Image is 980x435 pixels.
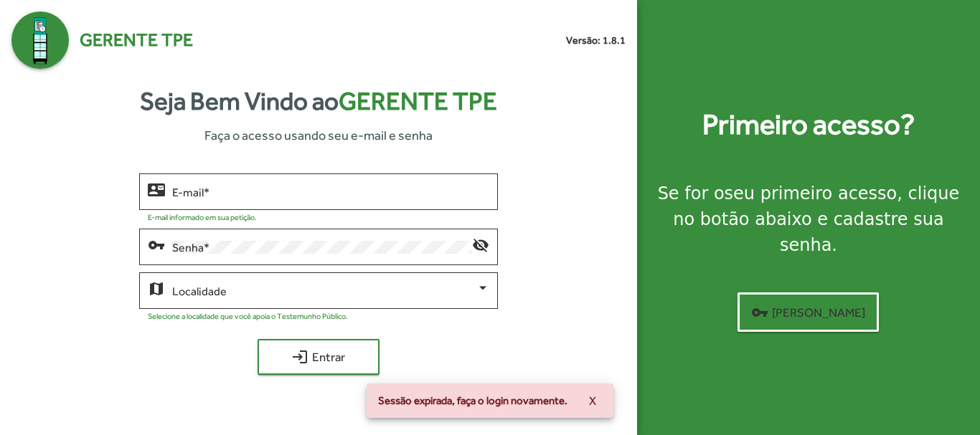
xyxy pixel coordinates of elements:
span: Gerente TPE [339,87,497,115]
span: Faça o acesso usando seu e-mail e senha [204,125,433,145]
small: Versão: 1.8.1 [566,33,626,48]
span: Sessão expirada, faça o login novamente. [378,393,567,408]
div: Se for o , clique no botão abaixo e cadastre sua senha. [654,181,963,258]
img: Logo Gerente [11,11,69,69]
strong: Seja Bem Vindo ao [140,82,497,120]
mat-icon: visibility_off [472,236,489,253]
span: Entrar [270,344,367,370]
mat-icon: vpn_key [751,304,768,321]
mat-hint: E-mail informado em sua petição. [148,213,257,221]
span: [PERSON_NAME] [751,300,865,325]
mat-icon: vpn_key [148,236,165,253]
strong: Primeiro acesso? [702,103,915,146]
mat-icon: contact_mail [148,181,165,198]
button: Entrar [258,339,380,375]
mat-hint: Selecione a localidade que você apoia o Testemunho Público. [148,312,348,320]
button: [PERSON_NAME] [738,292,879,332]
span: Gerente TPE [80,27,193,54]
strong: seu primeiro acesso [725,183,897,204]
mat-icon: login [291,348,308,365]
span: X [589,388,596,414]
button: X [578,388,608,414]
mat-icon: map [148,279,165,297]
